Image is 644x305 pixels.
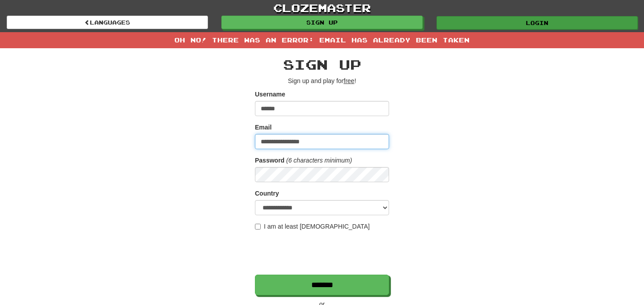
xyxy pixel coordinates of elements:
[255,222,370,231] label: I am at least [DEMOGRAPHIC_DATA]
[221,16,423,29] a: Sign up
[343,77,354,84] u: free
[286,157,352,164] em: (6 characters minimum)
[255,235,391,270] iframe: reCAPTCHA
[255,90,285,99] label: Username
[255,224,261,230] input: I am at least [DEMOGRAPHIC_DATA]
[255,123,271,132] label: Email
[255,76,389,85] p: Sign up and play for !
[7,16,208,29] a: Languages
[255,189,279,198] label: Country
[255,156,284,165] label: Password
[255,57,389,72] h2: Sign up
[436,16,638,29] a: Login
